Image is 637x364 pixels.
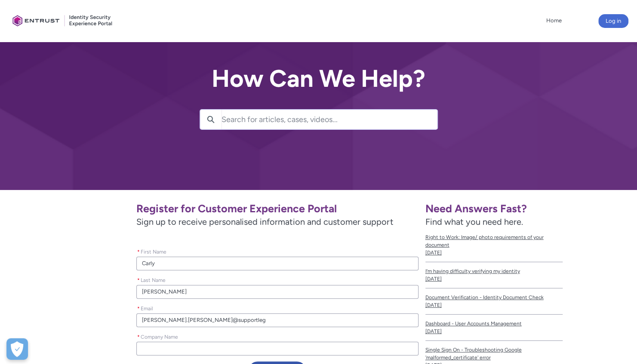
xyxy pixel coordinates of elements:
[425,288,563,315] a: Document Verification - Identity Document Check[DATE]
[598,14,628,28] button: Log in
[137,306,140,312] abbr: required
[136,331,182,341] label: Company Name
[425,228,563,262] a: Right to Work: Image/ photo requirements of your document[DATE]
[544,14,564,27] a: Home
[200,110,222,129] button: Search
[6,338,28,360] div: Cookie Preferences
[425,328,442,334] lightning-formatted-date-time: [DATE]
[425,217,523,227] span: Find what you need here.
[136,215,418,228] span: Sign up to receive personalised information and customer support
[425,276,442,282] lightning-formatted-date-time: [DATE]
[136,202,418,215] h1: Register for Customer Experience Portal
[425,250,442,256] lightning-formatted-date-time: [DATE]
[136,303,157,312] label: Email
[425,202,563,215] h1: Need Answers Fast?
[425,233,563,249] span: Right to Work: Image/ photo requirements of your document
[425,320,563,327] span: Dashboard - User Accounts Management
[425,294,563,301] span: Document Verification - Identity Document Check
[200,65,438,92] h2: How Can We Help?
[425,302,442,308] lightning-formatted-date-time: [DATE]
[425,315,563,341] a: Dashboard - User Accounts Management[DATE]
[137,277,140,283] abbr: required
[137,334,140,340] abbr: required
[425,262,563,288] a: I’m having difficulty verifying my identity[DATE]
[222,110,437,129] input: Search for articles, cases, videos...
[425,346,563,361] span: Single Sign On - Troubleshooting Google 'malformed_certificate' error
[136,246,170,256] label: First Name
[137,249,140,255] abbr: required
[6,338,28,360] button: Open Preferences
[425,267,563,275] span: I’m having difficulty verifying my identity
[136,275,169,284] label: Last Name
